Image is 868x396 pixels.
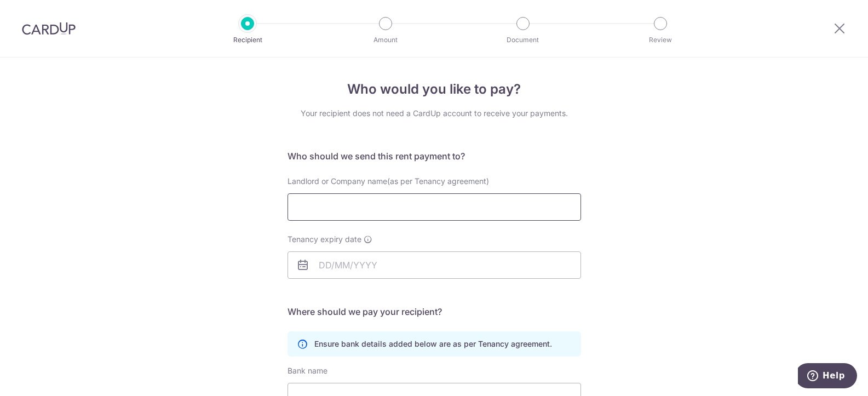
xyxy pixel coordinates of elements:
[288,176,489,186] span: Landlord or Company name(as per Tenancy agreement)
[288,79,581,99] h4: Who would you like to pay?
[207,35,288,45] p: Recipient
[288,234,361,245] span: Tenancy expiry date
[288,305,581,318] h5: Where should we pay your recipient?
[288,150,581,163] h5: Who should we send this rent payment to?
[22,22,76,35] img: CardUp
[314,338,552,349] p: Ensure bank details added below are as per Tenancy agreement.
[345,35,426,45] p: Amount
[288,365,327,376] label: Bank name
[288,108,581,119] div: Your recipient does not need a CardUp account to receive your payments.
[798,363,857,391] iframe: Opens a widget where you can find more information
[482,35,564,45] p: Document
[620,35,701,45] p: Review
[288,251,581,279] input: DD/MM/YYYY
